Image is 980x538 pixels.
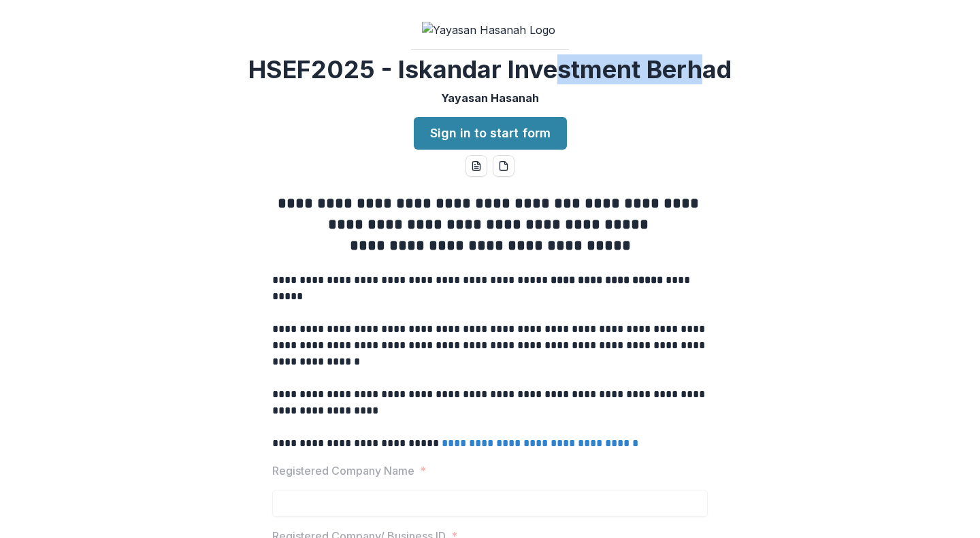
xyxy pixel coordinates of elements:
[441,90,539,106] p: Yayasan Hasanah
[422,22,558,38] img: Yayasan Hasanah Logo
[248,55,732,84] h2: HSEF2025 - Iskandar Investment Berhad
[414,117,567,150] a: Sign in to start form
[272,463,414,479] p: Registered Company Name
[465,155,487,177] button: word-download
[493,155,514,177] button: pdf-download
